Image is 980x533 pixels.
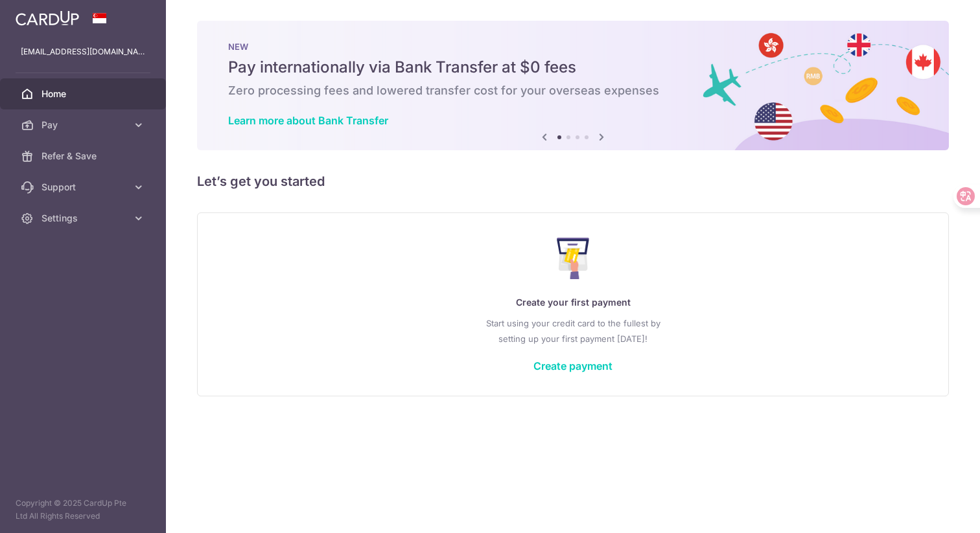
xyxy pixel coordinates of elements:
h6: Zero processing fees and lowered transfer cost for your overseas expenses [228,83,918,98]
span: Settings [41,212,127,225]
a: Create payment [533,359,612,372]
p: Create your first payment [224,295,922,310]
img: CardUp [16,10,79,26]
p: Start using your credit card to the fullest by setting up your first payment [DATE]! [224,315,922,346]
img: Bank transfer banner [197,21,949,150]
p: NEW [228,41,918,52]
img: Make Payment [557,238,590,279]
span: Home [41,87,127,100]
h5: Let’s get you started [197,171,949,192]
h5: Pay internationally via Bank Transfer at $0 fees [228,57,918,78]
span: Pay [41,119,127,131]
span: Refer & Save [41,150,127,163]
span: Support [41,181,127,194]
a: Learn more about Bank Transfer [228,114,388,127]
p: [EMAIL_ADDRESS][DOMAIN_NAME] [21,45,145,58]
